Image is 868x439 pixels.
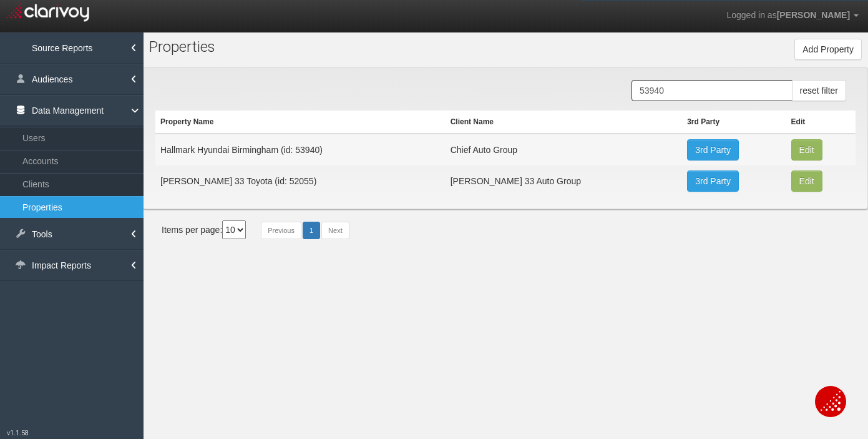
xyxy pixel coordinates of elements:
[631,80,792,101] input: Search Properties
[261,222,301,239] a: Previous
[687,170,739,192] a: 3rd Party
[446,111,683,134] th: Client Name
[726,10,776,20] span: Logged in as
[303,222,320,239] a: 1
[777,10,850,20] span: [PERSON_NAME]
[149,39,363,55] h1: Pr perties
[446,134,683,165] td: Chief Auto Group
[791,139,822,160] button: Edit
[786,111,856,134] th: Edit
[794,39,862,60] button: Add Property
[791,170,822,192] button: Edit
[155,134,446,165] td: Hallmark Hyundai Birmingham (id: 53940)
[446,165,683,197] td: [PERSON_NAME] 33 Auto Group
[163,38,171,56] span: o
[682,111,786,134] th: 3rd Party
[792,80,846,101] button: reset filter
[321,222,349,239] a: Next
[687,139,739,160] a: 3rd Party
[155,111,446,134] th: Property Name
[717,1,868,31] a: Logged in as[PERSON_NAME]
[162,220,246,239] div: Items per page:
[155,165,446,197] td: [PERSON_NAME] 33 Toyota (id: 52055)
